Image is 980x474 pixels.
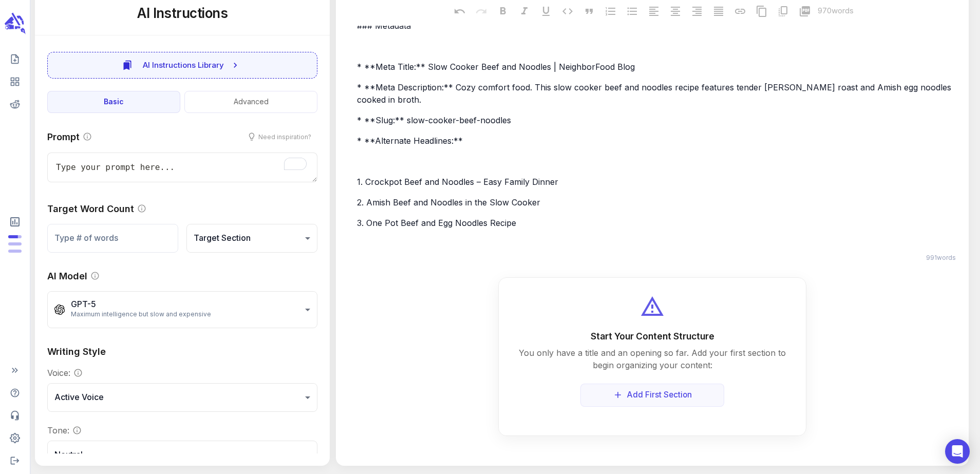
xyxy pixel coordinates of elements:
[47,129,80,143] p: Prompt
[627,389,692,401] span: Add First Section
[4,384,26,402] span: Help Center
[47,291,317,328] div: GPT-5Maximum intelligence but slow and expensive
[357,82,954,105] span: * **Meta Description:** Cozy comfort food. This slow cooker beef and noodles recipe features tend...
[47,383,317,411] div: Active Voice
[926,253,956,262] div: 991 words
[8,242,22,245] span: Output Tokens: 0 of 400,000 monthly tokens used. These limits are based on the last model you use...
[357,136,463,146] span: * **Alternate Headlines:**
[357,177,558,187] span: 1. Crockpot Beef and Noodles – Easy Family Dinner
[47,223,178,252] input: Type # of words
[47,91,180,113] button: Basic
[47,152,317,182] textarea: To enrich screen reader interactions, please activate Accessibility in Grammarly extension settings
[4,72,26,91] span: View your content dashboard
[515,330,789,343] h5: Start Your Content Structure
[4,406,26,425] span: Contact Support
[71,309,211,319] span: Maximum intelligence but slow and expensive
[357,115,511,125] span: * **Slug:** slow-cooker-beef-noodles
[47,51,317,78] button: AI Instructions Library
[4,429,26,447] span: Adjust your account settings
[47,269,87,282] p: AI Model
[47,440,317,469] div: Neutral
[186,223,317,252] div: Target Section
[4,212,26,232] span: View Subscription & Usage
[515,347,789,371] p: You only have a title and an opening so far. Add your first section to begin organizing your cont...
[47,201,134,215] p: Target Word Count
[357,218,516,228] span: 3. One Pot Beef and Egg Noodles Recipe
[47,344,106,358] p: Writing Style
[4,361,26,380] span: Expand Sidebar
[83,132,92,141] svg: Provide instructions to the AI on how to write the target section. The more specific the prompt, ...
[143,58,224,71] span: AI Instructions Library
[8,235,22,238] span: Posts: 18 of 25 monthly posts used
[357,62,635,72] span: * **Meta Title:** Slow Cooker Beef and Noodles | NeighborFood Blog
[4,95,26,113] span: View your Reddit Intelligence add-on dashboard
[357,197,540,207] span: 2. Amish Beef and Noodles in the Slow Cooker
[184,91,317,113] button: Advanced
[4,50,26,68] span: Create new content
[47,4,317,23] h5: AI Instructions
[242,129,317,144] button: Need inspiration?
[357,21,411,31] span: ### Metadata
[47,424,69,436] p: Tone:
[47,366,70,378] p: Voice:
[945,439,970,464] div: Open Intercom Messenger
[4,451,26,470] span: Logout
[71,299,211,309] p: GPT-5
[8,250,22,253] span: Input Tokens: 0 of 2,000,000 monthly tokens used. These limits are based on the last model you us...
[73,368,83,377] svg: Select the predominent voice of the generated content. Active voice is more direct and engaging. ...
[818,5,854,17] p: 970 words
